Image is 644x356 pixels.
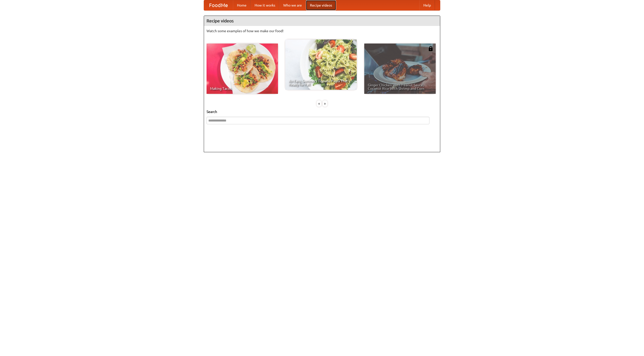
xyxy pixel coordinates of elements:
a: Help [419,0,435,10]
div: « [317,100,321,107]
h4: Recipe videos [204,16,440,26]
a: Making Tacos [207,44,278,94]
a: An Easy, Summery Tomato Pasta That's Ready for Fall [285,39,357,90]
a: Home [233,0,251,10]
a: Recipe videos [306,0,336,10]
span: An Easy, Summery Tomato Pasta That's Ready for Fall [289,79,353,86]
a: Who we are [279,0,306,10]
h5: Search [207,109,437,114]
a: How it works [251,0,279,10]
a: FoodMe [204,0,233,10]
img: 483408.png [428,46,433,51]
div: » [323,100,327,107]
span: Making Tacos [210,87,274,90]
p: Watch some examples of how we make our food! [207,28,437,33]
